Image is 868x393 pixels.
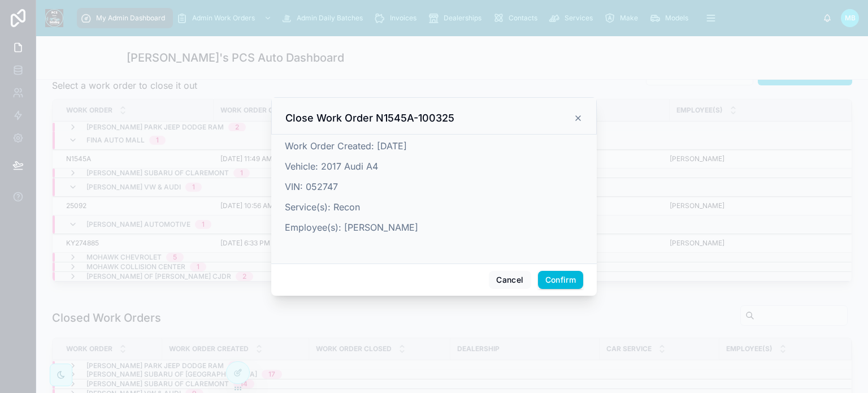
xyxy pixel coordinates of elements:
[285,200,583,214] p: Service(s): Recon
[538,271,583,289] button: Confirm
[285,139,583,153] p: Work Order Created: [DATE]
[285,111,454,125] h3: Close Work Order N1545A-100325
[285,159,583,173] p: Vehicle: 2017 Audi A4
[285,180,583,193] p: VIN: 052747
[489,271,531,289] button: Cancel
[285,221,583,234] p: Employee(s): [PERSON_NAME]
